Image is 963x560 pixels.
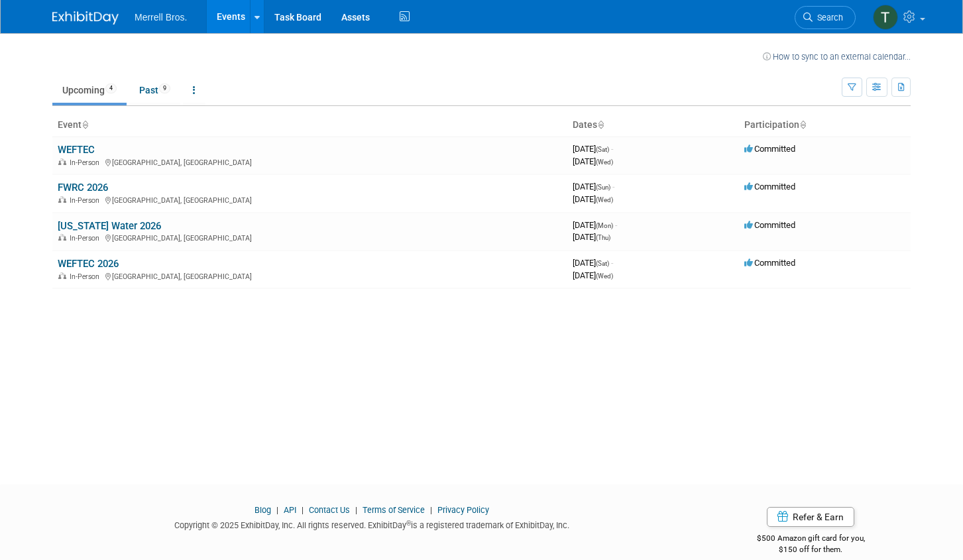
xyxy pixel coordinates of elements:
[129,78,180,103] a: Past9
[255,505,271,515] a: Blog
[711,544,911,555] div: $150 off for them.
[596,272,613,280] span: (Wed)
[309,505,350,515] a: Contact Us
[52,11,119,25] img: ExhibitDay
[573,220,617,230] span: [DATE]
[58,220,161,232] a: [US_STATE] Water 2026
[573,156,613,166] span: [DATE]
[739,114,911,137] th: Participation
[58,182,108,194] a: FWRC 2026
[596,222,613,229] span: (Mon)
[795,6,856,29] a: Search
[573,182,614,192] span: [DATE]
[273,505,282,515] span: |
[711,524,911,555] div: $500 Amazon gift card for you,
[615,220,617,230] span: -
[284,505,296,515] a: API
[611,144,613,154] span: -
[597,119,604,130] a: Sort by Start Date
[573,194,613,204] span: [DATE]
[58,196,66,203] img: In-Person Event
[596,184,610,191] span: (Sun)
[58,270,562,281] div: [GEOGRAPHIC_DATA], [GEOGRAPHIC_DATA]
[159,84,170,93] span: 9
[363,505,425,515] a: Terms of Service
[744,258,795,268] span: Committed
[427,505,435,515] span: |
[105,84,117,93] span: 4
[573,270,613,280] span: [DATE]
[52,114,567,137] th: Event
[612,182,614,192] span: -
[52,78,127,103] a: Upcoming4
[573,258,613,268] span: [DATE]
[873,5,898,30] img: Theresa Lucas
[799,119,806,130] a: Sort by Participation Type
[58,144,95,156] a: WEFTEC
[58,232,562,243] div: [GEOGRAPHIC_DATA], [GEOGRAPHIC_DATA]
[70,196,103,205] span: In-Person
[596,196,613,203] span: (Wed)
[596,146,609,153] span: (Sat)
[135,12,187,23] span: Merrell Bros.
[567,114,739,137] th: Dates
[58,156,562,167] div: [GEOGRAPHIC_DATA], [GEOGRAPHIC_DATA]
[406,520,411,527] sup: ®
[352,505,361,515] span: |
[298,505,307,515] span: |
[744,220,795,230] span: Committed
[70,272,103,281] span: In-Person
[52,516,691,532] div: Copyright © 2025 ExhibitDay, Inc. All rights reserved. ExhibitDay is a registered trademark of Ex...
[596,158,613,166] span: (Wed)
[82,119,88,130] a: Sort by Event Name
[611,258,613,268] span: -
[744,182,795,192] span: Committed
[58,258,119,270] a: WEFTEC 2026
[70,158,103,167] span: In-Person
[70,234,103,243] span: In-Person
[813,13,843,23] span: Search
[763,52,911,62] a: How to sync to an external calendar...
[596,234,610,241] span: (Thu)
[58,158,66,165] img: In-Person Event
[573,144,613,154] span: [DATE]
[437,505,489,515] a: Privacy Policy
[58,194,562,205] div: [GEOGRAPHIC_DATA], [GEOGRAPHIC_DATA]
[58,272,66,279] img: In-Person Event
[58,234,66,241] img: In-Person Event
[767,507,854,527] a: Refer & Earn
[744,144,795,154] span: Committed
[573,232,610,242] span: [DATE]
[596,260,609,267] span: (Sat)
